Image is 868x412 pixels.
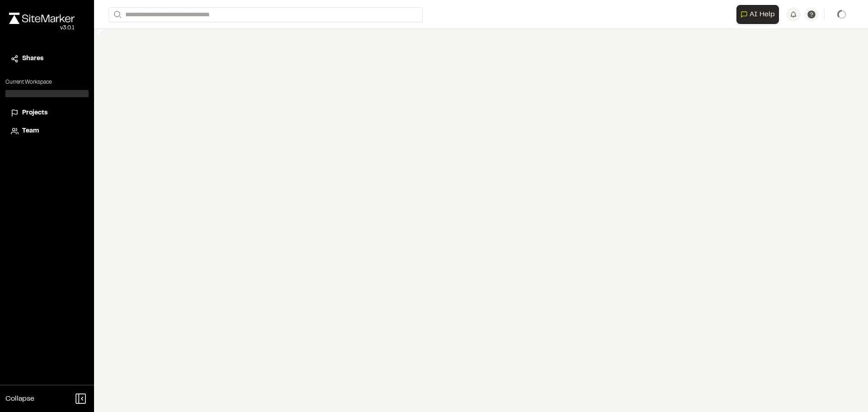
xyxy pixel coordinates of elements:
[750,9,775,20] span: AI Help
[108,7,125,22] button: Search
[736,5,783,24] div: Open AI Assistant
[11,108,83,118] a: Projects
[22,108,47,118] span: Projects
[22,126,39,136] span: Team
[22,54,43,64] span: Shares
[11,126,83,136] a: Team
[9,13,75,24] img: rebrand.png
[11,54,83,64] a: Shares
[9,24,75,32] div: Oh geez...please don't...
[736,5,779,24] button: Open AI Assistant
[5,78,89,86] p: Current Workspace
[5,393,34,404] span: Collapse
